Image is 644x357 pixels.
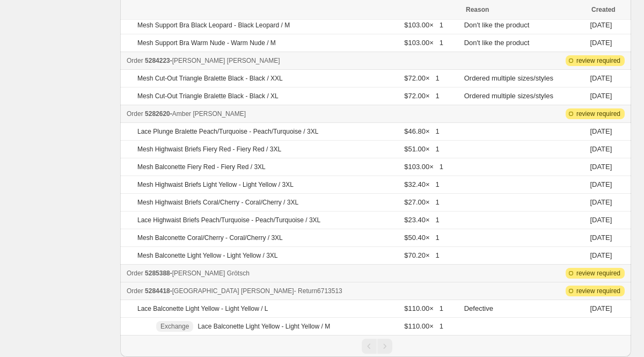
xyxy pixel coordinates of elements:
[590,21,612,29] time: Friday, September 12, 2025 at 10:58:38 PM
[461,88,587,105] td: Ordered multiple sizes/styles
[172,57,280,64] span: [PERSON_NAME] [PERSON_NAME]
[137,39,276,47] p: Mesh Support Bra Warm Nude - Warm Nude / M
[590,216,612,224] time: Wednesday, September 10, 2025 at 3:58:57 PM
[137,304,268,313] p: Lace Balconette Light Yellow - Light Yellow / L
[127,55,458,66] div: -
[404,180,439,188] span: $32.40 × 1
[404,234,439,242] span: $50.40 × 1
[127,269,143,277] span: Order
[127,268,458,279] div: -
[590,74,612,82] time: Friday, September 12, 2025 at 5:51:28 PM
[590,304,612,312] time: Wednesday, September 10, 2025 at 11:28:17 AM
[137,21,290,30] p: Mesh Support Bra Black Leopard - Black Leopard / M
[404,21,443,29] span: $103.00 × 1
[145,269,170,277] span: 5285388
[137,251,278,260] p: Mesh Balconette Light Yellow - Light Yellow / 3XL
[404,216,439,224] span: $23.40 × 1
[137,145,281,154] p: Mesh Highwaist Briefs Fiery Red - Fiery Red / 3XL
[461,17,587,34] td: Don't like the product
[466,6,489,13] span: Reason
[576,110,620,118] span: review required
[127,287,143,295] span: Order
[404,127,439,135] span: $46.80 × 1
[137,216,320,224] p: Lace Highwaist Briefs Peach/Turquoise - Peach/Turquoise / 3XL
[172,110,246,118] span: Amber [PERSON_NAME]
[404,74,439,82] span: $72.00 × 1
[590,180,612,188] time: Wednesday, September 10, 2025 at 3:58:57 PM
[404,163,443,171] span: $103.00 × 1
[461,70,587,88] td: Ordered multiple sizes/styles
[404,145,439,153] span: $51.00 × 1
[137,180,294,189] p: Mesh Highwaist Briefs Light Yellow - Light Yellow / 3XL
[294,287,342,295] span: - Return 6713513
[576,269,620,278] span: review required
[404,251,439,259] span: $70.20 × 1
[590,39,612,47] time: Friday, September 12, 2025 at 10:58:38 PM
[137,234,283,242] p: Mesh Balconette Coral/Cherry - Coral/Cherry / 3XL
[160,322,189,331] span: Exchange
[172,269,250,277] span: [PERSON_NAME] Grötsch
[404,198,439,206] span: $27.00 × 1
[137,92,279,100] p: Mesh Cut-Out Triangle Bralette Black - Black / XL
[590,198,612,206] time: Wednesday, September 10, 2025 at 3:58:57 PM
[137,74,283,83] p: Mesh Cut-Out Triangle Bralette Black - Black / XXL
[137,198,298,207] p: Mesh Highwaist Briefs Coral/Cherry - Coral/Cherry / 3XL
[590,145,612,153] time: Wednesday, September 10, 2025 at 3:58:57 PM
[404,304,443,312] span: $110.00 × 1
[127,57,143,64] span: Order
[127,286,458,296] div: -
[127,108,458,119] div: -
[461,300,587,318] td: Defective
[576,56,620,65] span: review required
[461,34,587,52] td: Don't like the product
[137,163,266,171] p: Mesh Balconette Fiery Red - Fiery Red / 3XL
[576,287,620,295] span: review required
[127,110,143,118] span: Order
[590,251,612,259] time: Wednesday, September 10, 2025 at 3:58:57 PM
[137,127,318,136] p: Lace Plunge Bralette Peach/Turquoise - Peach/Turquoise / 3XL
[404,322,443,330] span: $110.00 × 1
[590,234,612,242] time: Wednesday, September 10, 2025 at 3:58:57 PM
[590,92,612,100] time: Friday, September 12, 2025 at 5:51:28 PM
[590,127,612,135] time: Wednesday, September 10, 2025 at 3:58:57 PM
[145,287,170,295] span: 5284418
[404,39,443,47] span: $103.00 × 1
[197,322,330,331] p: Lace Balconette Light Yellow - Light Yellow / M
[590,163,612,171] time: Wednesday, September 10, 2025 at 3:58:57 PM
[404,92,439,100] span: $72.00 × 1
[120,335,631,357] nav: Pagination
[591,6,616,13] span: Created
[172,287,294,295] span: [GEOGRAPHIC_DATA] [PERSON_NAME]
[145,57,170,64] span: 5284223
[145,110,170,118] span: 5282620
